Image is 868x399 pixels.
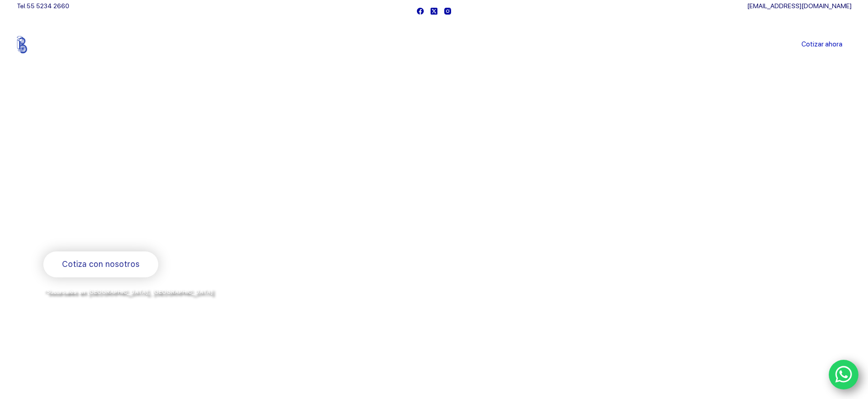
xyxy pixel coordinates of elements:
[26,2,69,10] a: 55 5234 2660
[43,288,213,295] span: *Sucursales en [GEOGRAPHIC_DATA], [GEOGRAPHIC_DATA]
[327,22,541,67] nav: Menu Principal
[62,258,140,271] span: Cotiza con nosotros
[417,8,424,15] a: Facebook
[43,136,160,147] span: Bienvenido a Balerytodo®
[444,8,451,15] a: Instagram
[43,298,264,306] span: y envíos a todo [GEOGRAPHIC_DATA] por la paquetería de su preferencia
[43,228,223,239] span: Rodamientos y refacciones industriales
[747,2,852,10] a: [EMAIL_ADDRESS][DOMAIN_NAME]
[792,36,852,54] a: Cotizar ahora
[43,251,158,277] a: Cotiza con nosotros
[17,2,69,10] span: Tel.
[431,8,437,15] a: X (Twitter)
[829,360,859,390] a: WhatsApp
[43,155,373,218] span: Somos los doctores de la industria
[17,36,74,53] img: Balerytodo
